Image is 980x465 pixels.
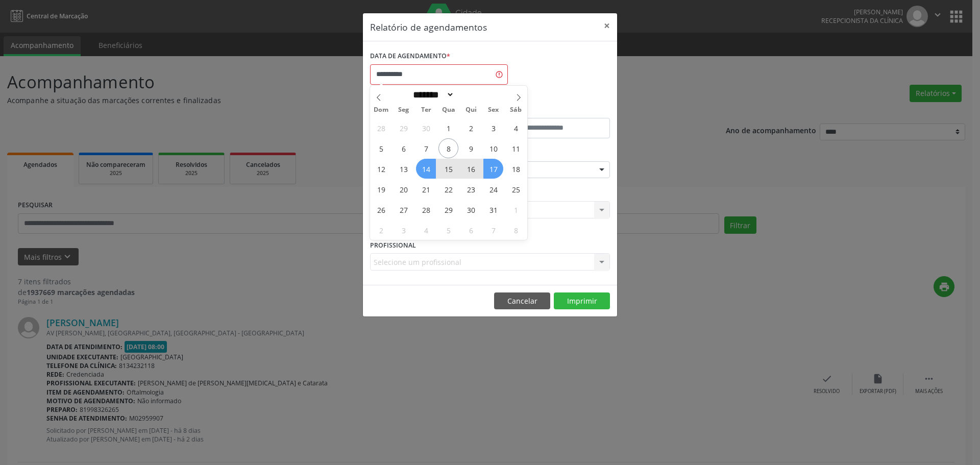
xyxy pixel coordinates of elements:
[597,13,617,38] button: Close
[394,220,413,240] span: Novembro 3, 2025
[483,179,503,199] span: Outubro 24, 2025
[438,138,458,158] span: Outubro 8, 2025
[461,200,481,219] span: Outubro 30, 2025
[394,118,413,138] span: Setembro 29, 2025
[371,220,391,240] span: Novembro 2, 2025
[461,179,481,199] span: Outubro 23, 2025
[370,20,487,34] h5: Relatório de agendamentos
[438,200,458,219] span: Outubro 29, 2025
[461,138,481,158] span: Outubro 9, 2025
[506,220,526,240] span: Novembro 8, 2025
[506,118,526,138] span: Outubro 4, 2025
[494,292,550,310] button: Cancelar
[371,118,391,138] span: Setembro 28, 2025
[483,118,503,138] span: Outubro 3, 2025
[454,89,488,100] input: Year
[438,220,458,240] span: Novembro 5, 2025
[371,138,391,158] span: Outubro 5, 2025
[438,159,458,179] span: Outubro 15, 2025
[554,292,610,310] button: Imprimir
[370,237,416,253] label: PROFISSIONAL
[438,179,458,199] span: Outubro 22, 2025
[505,107,527,113] span: Sáb
[506,138,526,158] span: Outubro 11, 2025
[370,107,393,113] span: Dom
[416,118,436,138] span: Setembro 30, 2025
[493,102,610,118] label: ATÉ
[416,138,436,158] span: Outubro 7, 2025
[394,179,413,199] span: Outubro 20, 2025
[393,107,415,113] span: Seg
[461,159,481,179] span: Outubro 16, 2025
[483,200,503,219] span: Outubro 31, 2025
[460,107,482,113] span: Qui
[416,159,436,179] span: Outubro 14, 2025
[371,159,391,179] span: Outubro 12, 2025
[437,107,460,113] span: Qua
[415,107,437,113] span: Ter
[483,220,503,240] span: Novembro 7, 2025
[371,179,391,199] span: Outubro 19, 2025
[416,220,436,240] span: Novembro 4, 2025
[416,200,436,219] span: Outubro 28, 2025
[394,200,413,219] span: Outubro 27, 2025
[483,159,503,179] span: Outubro 17, 2025
[438,118,458,138] span: Outubro 1, 2025
[371,200,391,219] span: Outubro 26, 2025
[461,118,481,138] span: Outubro 2, 2025
[482,107,505,113] span: Sex
[506,159,526,179] span: Outubro 18, 2025
[461,220,481,240] span: Novembro 6, 2025
[506,179,526,199] span: Outubro 25, 2025
[370,48,450,64] label: DATA DE AGENDAMENTO
[394,159,413,179] span: Outubro 13, 2025
[506,200,526,219] span: Novembro 1, 2025
[394,138,413,158] span: Outubro 6, 2025
[483,138,503,158] span: Outubro 10, 2025
[416,179,436,199] span: Outubro 21, 2025
[409,89,454,100] select: Month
